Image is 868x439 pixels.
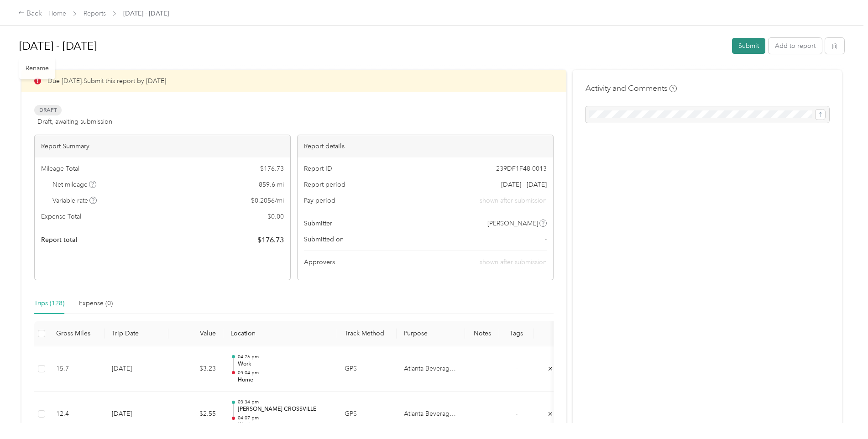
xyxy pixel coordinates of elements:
span: $ 0.2056 / mi [251,196,284,205]
div: Report details [298,135,553,157]
a: Reports [84,10,106,17]
p: 04:07 pm [238,415,330,421]
span: [DATE] - [DATE] [501,180,547,189]
button: Submit [732,38,765,54]
span: Pay period [304,196,335,205]
a: Home [48,10,66,17]
td: [DATE] [105,392,168,437]
th: Tags [499,321,533,346]
div: Rename [19,57,55,79]
span: 859.6 mi [259,180,284,189]
span: Expense Total [41,212,81,221]
td: [DATE] [105,346,168,392]
p: Work [238,360,330,368]
span: Report total [41,235,78,245]
td: GPS [337,392,397,437]
th: Notes [465,321,499,346]
p: Work [238,421,330,429]
p: 03:34 pm [238,399,330,405]
span: - [516,365,518,372]
span: [PERSON_NAME] [487,219,538,228]
h1: Sep 1 - 30, 2025 [19,35,726,57]
div: Report Summary [35,135,290,157]
td: $3.23 [168,346,223,392]
div: Expense (0) [79,298,113,308]
span: $ 176.73 [257,235,284,246]
span: Submitter [304,219,332,228]
span: 239DF1F48-0013 [496,164,547,173]
th: Location [223,321,337,346]
span: Report ID [304,164,332,173]
td: Atlanta Beverage Company [397,346,465,392]
span: shown after submission [480,196,547,205]
span: - [545,235,547,244]
p: Home [238,376,330,384]
div: Back [18,8,42,19]
button: Add to report [769,38,822,54]
span: Draft, awaiting submission [37,117,112,126]
td: Atlanta Beverage Company [397,392,465,437]
div: Trips (128) [34,298,64,308]
td: 12.4 [49,392,105,437]
p: [PERSON_NAME] CROSSVILLE [238,405,330,413]
h4: Activity and Comments [586,83,677,94]
span: shown after submission [480,258,547,266]
span: Net mileage [52,180,97,189]
span: Draft [34,105,62,115]
span: Mileage Total [41,164,79,173]
span: $ 0.00 [267,212,284,221]
span: Submitted on [304,235,344,244]
span: Report period [304,180,345,189]
td: 15.7 [49,346,105,392]
p: 05:04 pm [238,370,330,376]
div: Due [DATE]. Submit this report by [DATE] [21,70,566,92]
th: Purpose [397,321,465,346]
td: GPS [337,346,397,392]
th: Value [168,321,223,346]
p: 04:26 pm [238,354,330,360]
span: [DATE] - [DATE] [123,9,169,18]
th: Trip Date [105,321,168,346]
span: $ 176.73 [260,164,284,173]
td: $2.55 [168,392,223,437]
th: Track Method [337,321,397,346]
span: - [516,410,518,418]
span: Approvers [304,257,335,267]
span: Variable rate [52,196,97,205]
th: Gross Miles [49,321,105,346]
